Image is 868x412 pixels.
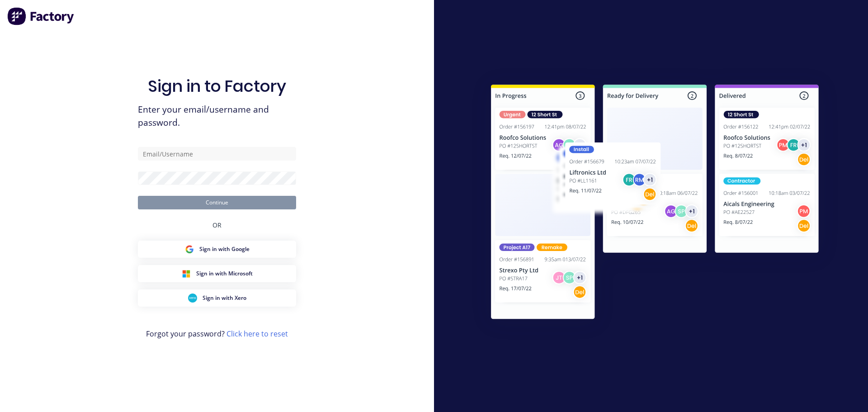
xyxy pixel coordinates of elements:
[182,269,191,278] img: Microsoft Sign in
[196,270,253,278] span: Sign in with Microsoft
[185,245,194,254] img: Google Sign in
[146,328,288,339] span: Forgot your password?
[7,7,75,25] img: Factory
[138,241,296,258] button: Google Sign inSign in with Google
[138,103,296,129] span: Enter your email/username and password.
[188,294,197,303] img: Xero Sign in
[138,147,296,161] input: Email/Username
[138,196,296,209] button: Continue
[226,329,288,339] a: Click here to reset
[471,66,839,341] img: Sign in
[212,209,222,241] div: OR
[148,76,286,96] h1: Sign in to Factory
[138,265,296,282] button: Microsoft Sign inSign in with Microsoft
[203,294,246,302] span: Sign in with Xero
[199,245,250,253] span: Sign in with Google
[138,289,296,307] button: Xero Sign inSign in with Xero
